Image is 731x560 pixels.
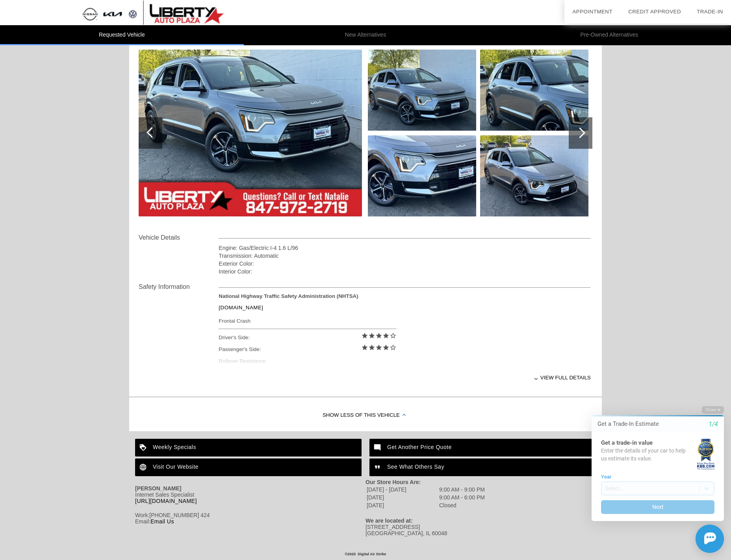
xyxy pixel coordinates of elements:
[390,344,397,351] i: star_border
[365,479,421,485] strong: Our Store Hours Are:
[129,400,602,431] div: Show Less of this Vehicle
[219,316,396,326] div: Frontal Crash
[361,344,368,351] i: star
[135,458,153,476] img: ic_language_white_24dp_2x.png
[219,244,591,252] div: Engine: Gas/Electric I-4 1.6 L/96
[368,344,375,351] i: star
[219,252,591,260] div: Transmission: Automatic
[365,524,596,536] div: [STREET_ADDRESS] [GEOGRAPHIC_DATA], IL 60048
[135,492,365,504] div: Internet Sales Specialist
[439,502,485,509] td: Closed
[219,293,358,299] strong: National Highway Traffic Safety Administration (NHTSA)
[390,332,397,339] i: star_border
[575,399,731,560] iframe: Chat Assistance
[366,502,438,509] td: [DATE]
[369,439,387,457] img: ic_mode_comment_white_24dp_2x.png
[366,494,438,501] td: [DATE]
[244,25,488,45] li: New Alternatives
[135,458,362,476] a: Visit Our Website
[135,439,362,457] a: Weekly Specials
[382,344,390,351] i: star
[219,368,591,387] div: View full details
[135,512,365,518] div: Work:
[375,344,382,351] i: star
[219,305,263,310] a: [DOMAIN_NAME]
[368,135,476,216] img: image.aspx
[219,268,591,275] div: Interior Color:
[139,233,219,242] div: Vehicle Details
[628,9,681,15] a: Credit Approved
[375,332,382,339] i: star
[365,517,413,524] strong: We are located at:
[697,9,723,15] a: Trade-In
[487,25,731,45] li: Pre-Owned Alternatives
[439,494,485,501] td: 9:00 AM - 6:00 PM
[139,50,362,216] img: image.aspx
[369,458,596,476] a: See What Others Say
[150,518,174,525] a: Email Us
[135,485,181,492] strong: [PERSON_NAME]
[369,439,596,457] a: Get Another Price Quote
[366,486,438,493] td: [DATE] - [DATE]
[369,458,387,476] img: ic_format_quote_white_24dp_2x.png
[135,498,197,504] a: [URL][DOMAIN_NAME]
[219,344,396,355] div: Passenger's Side:
[382,332,390,339] i: star
[368,332,375,339] i: star
[439,486,485,493] td: 9:00 AM - 9:00 PM
[149,512,210,518] span: [PHONE_NUMBER] 424
[219,260,591,268] div: Exterior Color:
[135,518,365,525] div: Email:
[480,50,588,131] img: image.aspx
[572,9,612,15] a: Appointment
[135,439,153,457] img: ic_loyalty_white_24dp_2x.png
[219,332,396,344] div: Driver's Side:
[480,135,588,216] img: image.aspx
[368,50,476,131] img: image.aspx
[139,282,219,292] div: Safety Information
[361,332,368,339] i: star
